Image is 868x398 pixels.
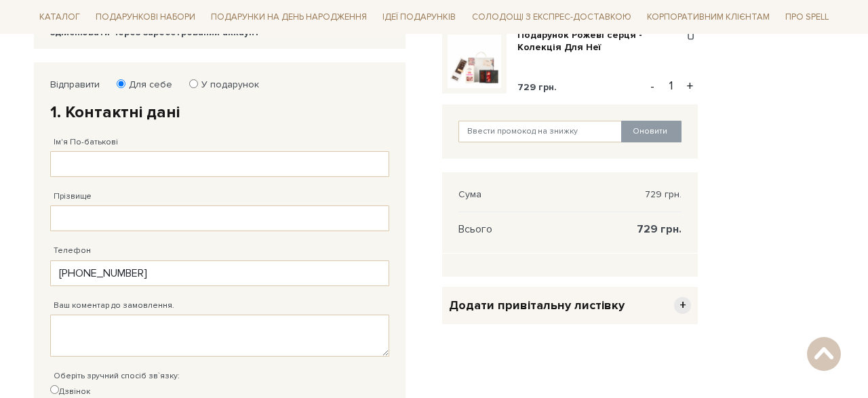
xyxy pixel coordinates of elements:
label: Для себе [120,79,172,91]
span: + [674,297,691,314]
label: Прізвище [54,191,92,203]
span: Сума [458,188,481,201]
label: Відправити [50,79,100,91]
h2: 1. Контактні дані [50,102,389,123]
span: Каталог [34,7,85,28]
label: Дзвінок [50,385,90,398]
button: Оновити [621,121,682,142]
span: 729 грн. [645,188,682,201]
label: Ім'я По-батькові [54,136,118,148]
label: Оберіть зручний спосіб зв`язку: [54,370,180,382]
label: Телефон [54,245,91,257]
label: Ваш коментар до замовлення. [54,300,174,312]
input: Дзвінок [50,385,59,394]
span: 729 грн. [637,223,682,235]
span: 729 грн. [517,81,557,93]
a: Солодощі з експрес-доставкою [467,5,637,28]
input: Ввести промокод на знижку [458,121,623,142]
span: Додати привітальну листівку [449,298,625,313]
span: Всього [458,223,492,235]
button: + [682,76,698,96]
span: Про Spell [780,7,834,28]
span: Подарункові набори [90,7,201,28]
span: Подарунки на День народження [205,7,372,28]
span: Ідеї подарунків [377,7,461,28]
button: - [646,76,659,96]
label: У подарунок [193,79,259,91]
a: Подарунок Рожеві серця - Колекція Для Неї [517,29,684,54]
a: Корпоративним клієнтам [642,5,775,28]
img: Подарунок Рожеві серця - Колекція Для Неї [448,35,501,88]
input: Для себе [117,79,125,88]
input: У подарунок [189,79,198,88]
